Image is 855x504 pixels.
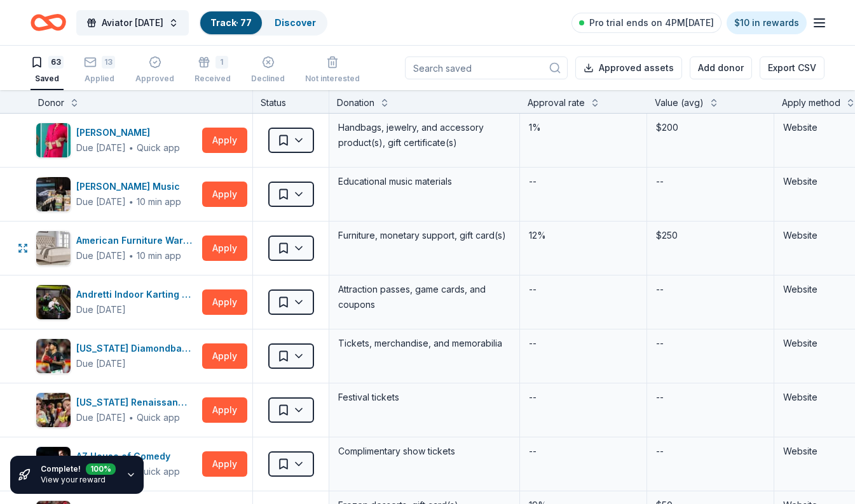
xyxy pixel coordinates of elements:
[727,11,807,34] a: $10 in rewards
[36,338,197,374] button: Image for Arizona Diamondbacks[US_STATE] DiamondbacksDue [DATE]
[655,119,766,136] div: $200
[655,95,704,110] div: Value (avg)
[31,8,66,37] a: Home
[128,196,134,207] span: ∙
[655,442,665,460] div: --
[36,231,71,265] img: Image for American Furniture Warehouse
[76,10,189,36] button: Aviator [DATE]
[202,451,247,477] button: Apply
[337,119,512,152] div: Handbags, jewelry, and accessory product(s), gift certificate(s)
[202,182,247,207] button: Apply
[31,74,64,84] div: Saved
[76,356,126,371] div: Due [DATE]
[528,227,639,244] div: 12%
[102,56,115,69] div: 13
[528,388,538,406] div: --
[36,123,71,157] img: Image for Alexis Drake
[38,95,64,110] div: Donor
[528,281,538,298] div: --
[128,142,134,153] span: ∙
[251,74,285,84] div: Declined
[655,227,766,244] div: $250
[589,15,714,30] span: Pro trial ends on 4PM[DATE]
[36,284,197,320] button: Image for Andretti Indoor Karting & Games (Chandler)Andretti Indoor Karting & Games ([GEOGRAPHIC_...
[137,196,181,208] div: 10 min app
[199,10,327,36] button: Track· 77Discover
[202,343,247,369] button: Apply
[210,17,252,28] a: Track· 77
[337,227,512,244] div: Furniture, monetary support, gift card(s)
[76,395,197,410] div: [US_STATE] Renaissance Festival
[76,233,197,248] div: American Furniture Warehouse
[76,287,197,302] div: Andretti Indoor Karting & Games ([GEOGRAPHIC_DATA])
[48,56,64,69] div: 63
[405,56,568,79] input: Search saved
[202,397,247,423] button: Apply
[36,393,71,427] img: Image for Arizona Renaissance Festival
[76,341,197,356] div: [US_STATE] Diamondbacks
[195,51,231,90] button: 1Received
[528,119,639,136] div: 1%
[86,461,116,472] div: 100 %
[528,442,538,460] div: --
[76,125,180,140] div: [PERSON_NAME]
[571,13,722,33] a: Pro trial ends on 4PM[DATE]
[575,56,682,79] button: Approved assets
[275,17,316,28] a: Discover
[215,56,228,69] div: 1
[655,388,665,406] div: --
[76,179,185,194] div: [PERSON_NAME] Music
[137,142,180,154] div: Quick app
[655,173,665,190] div: --
[202,128,247,153] button: Apply
[305,74,360,84] div: Not interested
[102,15,163,30] span: Aviator [DATE]
[36,176,197,212] button: Image for Alfred Music[PERSON_NAME] MusicDue [DATE]∙10 min app
[128,412,134,423] span: ∙
[76,302,126,317] div: Due [DATE]
[251,51,285,90] button: Declined
[655,335,665,352] div: --
[202,235,247,261] button: Apply
[76,140,126,156] div: Due [DATE]
[135,74,174,84] div: Approved
[36,230,197,266] button: Image for American Furniture WarehouseAmerican Furniture WarehouseDue [DATE]∙10 min app
[128,250,134,261] span: ∙
[84,74,115,84] div: Applied
[137,249,181,262] div: 10 min app
[36,285,71,319] img: Image for Andretti Indoor Karting & Games (Chandler)
[337,388,512,406] div: Festival tickets
[305,51,360,90] button: Not interested
[337,335,512,352] div: Tickets, merchandise, and memorabilia
[36,123,197,158] button: Image for Alexis Drake[PERSON_NAME]Due [DATE]∙Quick app
[528,335,538,352] div: --
[31,51,64,90] button: 63Saved
[76,410,126,425] div: Due [DATE]
[41,475,106,484] a: View your reward
[137,411,180,424] div: Quick app
[135,51,174,90] button: Approved
[337,95,374,110] div: Donation
[41,463,116,475] div: Complete!
[76,248,126,263] div: Due [DATE]
[202,289,247,315] button: Apply
[36,339,71,373] img: Image for Arizona Diamondbacks
[337,173,512,190] div: Educational music materials
[337,281,512,314] div: Attraction passes, game cards, and coupons
[337,442,512,460] div: Complimentary show tickets
[36,392,197,428] button: Image for Arizona Renaissance Festival[US_STATE] Renaissance FestivalDue [DATE]∙Quick app
[253,90,329,113] div: Status
[76,194,126,209] div: Due [DATE]
[84,51,115,90] button: 13Applied
[195,74,231,84] div: Received
[690,56,752,79] button: Add donor
[655,281,665,298] div: --
[528,95,585,110] div: Approval rate
[36,177,71,211] img: Image for Alfred Music
[528,173,538,190] div: --
[760,56,824,79] button: Export CSV
[782,95,840,110] div: Apply method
